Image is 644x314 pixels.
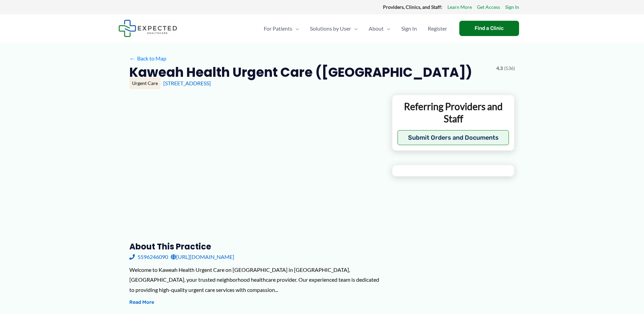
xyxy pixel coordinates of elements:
span: Solutions by User [310,17,351,40]
a: Learn More [447,3,472,12]
span: Menu Toggle [351,17,358,40]
span: Menu Toggle [384,17,390,40]
a: AboutMenu Toggle [363,17,396,40]
a: [URL][DOMAIN_NAME] [171,252,234,262]
a: Solutions by UserMenu Toggle [305,17,363,40]
span: ← [129,55,136,62]
h3: About this practice [129,241,381,252]
button: Read More [129,298,154,307]
span: Sign In [401,17,417,40]
a: ←Back to Map [129,53,166,64]
a: Find a Clinic [459,21,519,36]
p: Referring Providers and Staff [398,100,509,125]
span: For Patients [264,17,292,40]
h2: Kaweah Health Urgent Care ([GEOGRAPHIC_DATA]) [129,64,472,81]
span: Menu Toggle [292,17,299,40]
a: Sign In [505,3,519,12]
a: Register [422,17,453,40]
span: 4.3 [496,64,503,73]
a: For PatientsMenu Toggle [258,17,305,40]
a: Sign In [396,17,422,40]
a: [STREET_ADDRESS] [163,80,211,86]
div: Welcome to Kaweah Health Urgent Care on [GEOGRAPHIC_DATA] in [GEOGRAPHIC_DATA], [GEOGRAPHIC_DATA]... [129,265,381,295]
a: 5596246090 [129,252,168,262]
span: (536) [504,64,515,73]
img: Expected Healthcare Logo - side, dark font, small [118,20,177,37]
nav: Primary Site Navigation [258,17,453,40]
button: Submit Orders and Documents [398,130,509,145]
span: Register [428,17,447,40]
span: About [369,17,384,40]
div: Urgent Care [129,77,161,89]
strong: Providers, Clinics, and Staff: [383,4,442,10]
a: Get Access [477,3,500,12]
